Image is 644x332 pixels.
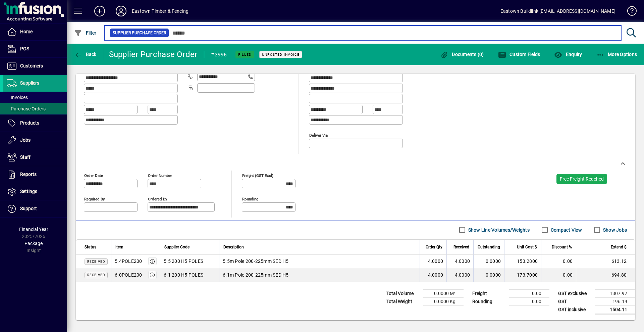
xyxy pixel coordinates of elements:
label: Show Jobs [602,227,627,233]
td: 6.1 200 H5 POLES [160,268,219,282]
span: Financial Year [19,227,48,232]
a: Products [3,115,67,132]
span: Customers [20,63,43,68]
span: Suppliers [20,80,39,86]
span: Filter [74,30,97,36]
td: 5.5 200 H5 POLES [160,255,219,268]
span: Settings [20,189,37,194]
td: GST inclusive [555,305,595,314]
td: 0.00 [541,268,576,282]
span: 6.1m Pole 200-225mm SED H5 [223,272,289,278]
span: Item [115,243,123,251]
button: More Options [595,48,639,60]
button: Add [89,5,110,17]
span: Documents (0) [440,52,484,57]
a: Support [3,200,67,217]
span: Supplier Code [164,243,190,251]
td: GST exclusive [555,289,595,297]
a: Customers [3,58,67,75]
button: Back [72,48,98,60]
span: POS [20,46,29,51]
span: Jobs [20,137,31,143]
span: Back [74,52,97,57]
div: Eastown Buildlink [EMAIL_ADDRESS][DOMAIN_NAME] [500,6,615,16]
mat-label: Deliver via [309,133,328,137]
mat-label: Ordered by [148,196,167,201]
td: 0.0000 M³ [423,289,464,297]
td: 0.00 [509,289,549,297]
a: Staff [3,149,67,166]
td: Rounding [469,297,509,305]
mat-label: Required by [84,196,105,201]
td: Total Volume [383,289,423,297]
a: Home [3,23,67,40]
span: Products [20,120,39,126]
td: 4.0000 [420,268,446,282]
td: 4.0000 [446,255,473,268]
a: Knowledge Base [622,1,636,23]
mat-label: Order number [148,173,172,178]
td: 0.00 [541,255,576,268]
a: POS [3,41,67,57]
td: 0.0000 [473,255,504,268]
div: Eastown Timber & Fencing [132,6,189,16]
span: Received [87,273,105,277]
div: Supplier Purchase Order [109,49,198,60]
td: 153.2800 [504,255,541,268]
mat-label: Order date [84,173,103,178]
app-page-header-button: Back [67,48,104,60]
span: Support [20,206,37,211]
td: 694.80 [576,268,635,282]
span: Package [24,241,43,246]
td: 4.0000 [446,268,473,282]
a: Invoices [3,92,67,103]
span: Purchase Orders [7,106,46,111]
span: Enquiry [554,52,582,57]
td: 0.0000 [473,268,504,282]
td: 613.12 [576,255,635,268]
label: Compact View [549,227,582,233]
span: Description [223,243,244,251]
span: Staff [20,154,31,160]
td: 0.00 [509,297,549,305]
button: Enquiry [552,48,584,60]
span: Discount % [552,243,572,251]
td: 196.19 [595,297,635,305]
td: 4.0000 [420,255,446,268]
td: Freight [469,289,509,297]
span: Received [87,260,105,264]
td: GST [555,297,595,305]
a: Reports [3,166,67,183]
span: Extend $ [611,243,627,251]
span: Received [453,243,469,251]
div: #3996 [211,49,227,60]
div: 5.4POLE200 [115,258,142,265]
span: Unposted Invoice [262,52,300,57]
button: Profile [110,5,132,17]
td: 1504.11 [595,305,635,314]
span: More Options [596,52,637,57]
span: Status [85,243,96,251]
button: Filter [72,27,98,39]
mat-label: Rounding [242,196,258,201]
a: Settings [3,183,67,200]
div: 6.0POLE200 [115,272,142,278]
a: Jobs [3,132,67,149]
button: Documents (0) [439,48,486,60]
button: Custom Fields [496,48,542,60]
td: 173.7000 [504,268,541,282]
span: Unit Cost $ [517,243,537,251]
span: Custom Fields [498,52,540,57]
span: Reports [20,172,37,177]
td: 1307.92 [595,289,635,297]
span: Invoices [7,95,28,100]
a: Purchase Orders [3,103,67,114]
span: 5.5m Pole 200-225mm SED H5 [223,258,289,265]
span: Outstanding [478,243,500,251]
span: Free Freight Reached [560,176,604,182]
label: Show Line Volumes/Weights [467,227,530,233]
span: Filled [238,52,252,57]
mat-label: Freight (GST excl) [242,173,273,178]
td: 0.0000 Kg [423,297,464,305]
span: Supplier Purchase Order [113,30,166,36]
